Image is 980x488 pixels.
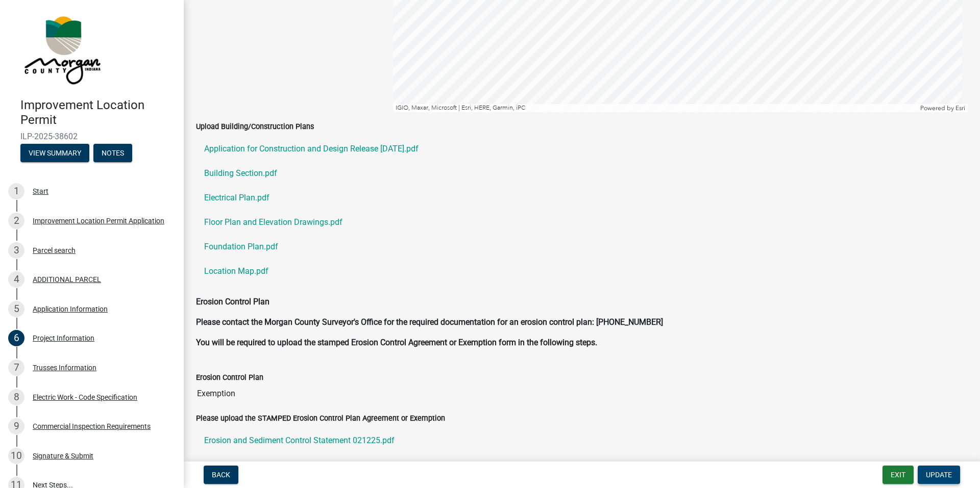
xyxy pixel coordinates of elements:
[93,149,132,158] wm-modal-confirm: Notes
[8,301,24,317] div: 5
[196,259,968,284] a: Location Map.pdf
[8,183,24,199] div: 1
[196,235,968,259] a: Foundation Plan.pdf
[918,104,968,112] div: Powered by
[8,359,24,376] div: 7
[33,423,151,430] div: Commercial Inspection Requirements
[196,428,968,453] a: Erosion and Sediment Control Statement 021225.pdf
[212,471,230,479] span: Back
[196,210,968,235] a: Floor Plan and Elevation Drawings.pdf
[8,242,24,259] div: 3
[20,149,89,158] wm-modal-confirm: Summary
[33,217,164,224] div: Improvement Location Permit Application
[196,123,314,131] label: Upload Building/Construction Plans
[33,247,76,254] div: Parcel search
[955,105,965,112] a: Esri
[33,276,101,283] div: ADDITIONAL PARCEL
[33,335,94,342] div: Project Information
[883,466,914,484] button: Exit
[196,338,597,347] strong: You will be required to upload the stamped Erosion Control Agreement or Exemption form in the fol...
[196,161,968,186] a: Building Section.pdf
[8,448,24,464] div: 10
[33,452,93,459] div: Signature & Submit
[926,471,952,479] span: Update
[393,104,918,112] div: IGIO, Maxar, Microsoft | Esri, HERE, Garmin, iPC
[918,466,960,484] button: Update
[8,330,24,346] div: 6
[20,98,176,127] h4: Improvement Location Permit
[33,364,96,371] div: Trusses Information
[20,144,89,162] button: View Summary
[8,271,24,288] div: 4
[204,466,238,484] button: Back
[8,213,24,229] div: 2
[196,137,968,161] a: Application for Construction and Design Release [DATE].pdf
[196,186,968,210] a: Electrical Plan.pdf
[8,418,24,434] div: 9
[196,415,445,422] label: Please upload the STAMPED Erosion Control Plan Agreement or Exemption
[196,317,663,327] strong: Please contact the Morgan County Surveyor's Office for the required documentation for an erosion ...
[93,144,132,162] button: Notes
[196,297,269,306] strong: Erosion Control Plan
[33,305,108,313] div: Application Information
[33,188,48,195] div: Start
[20,11,103,87] img: Morgan County, Indiana
[33,394,137,401] div: Electric Work - Code Specification
[8,389,24,405] div: 8
[196,374,263,381] label: Erosion Control Plan
[20,132,163,141] span: ILP-2025-38602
